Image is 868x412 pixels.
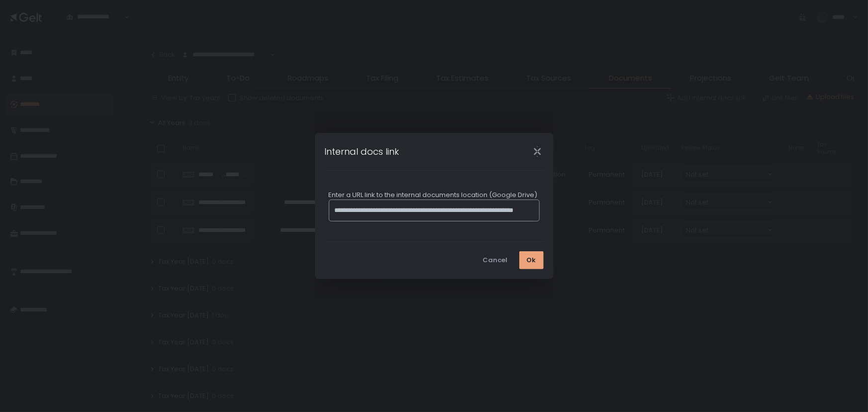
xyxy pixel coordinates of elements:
div: Cancel [483,256,508,265]
button: Cancel [476,251,515,269]
div: Ok [527,256,536,265]
h1: Internal docs link [325,145,399,158]
button: Ok [519,251,544,269]
div: Enter a URL link to the internal documents location (Google Drive) [329,191,540,200]
div: Close [522,146,554,157]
